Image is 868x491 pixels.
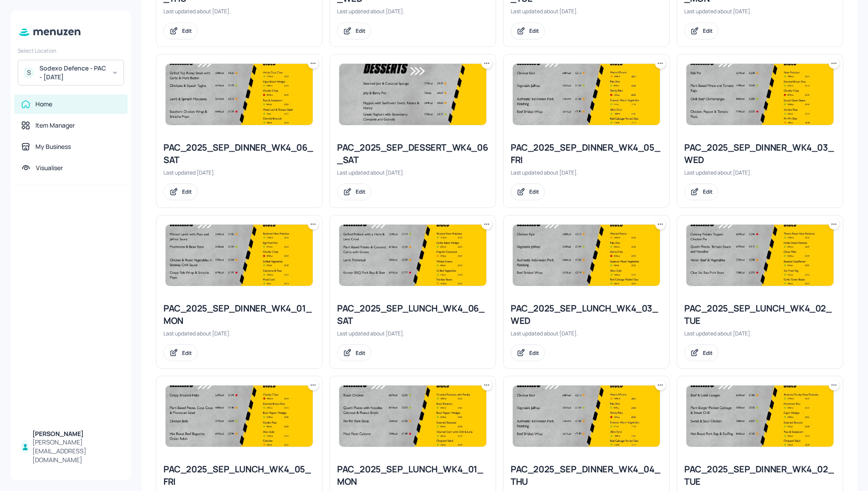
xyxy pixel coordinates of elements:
[337,463,488,488] div: PAC_2025_SEP_LUNCH_WK4_01_MON
[35,100,52,109] div: Home
[337,141,488,166] div: PAC_2025_SEP_DESSERT_WK4_06_SAT
[182,27,192,35] div: Edit
[182,188,192,195] div: Edit
[182,349,192,357] div: Edit
[356,188,365,195] div: Edit
[337,302,488,327] div: PAC_2025_SEP_LUNCH_WK4_06_SAT
[166,386,313,447] img: 2025-08-26-17562218259278znk61yi3pl.jpeg
[23,67,34,78] div: S
[163,463,315,488] div: PAC_2025_SEP_LUNCH_WK4_05_FRI
[163,330,315,337] div: Last updated about [DATE].
[684,8,836,15] div: Last updated about [DATE].
[686,225,833,286] img: 2025-08-26-1756220028069v0mxb9da5rb.jpeg
[529,27,539,35] div: Edit
[511,463,662,488] div: PAC_2025_SEP_DINNER_WK4_04_THU
[513,225,660,286] img: 2025-08-26-1756220315131nbfn5p0mq7.jpeg
[163,8,315,15] div: Last updated about [DATE].
[703,27,713,35] div: Edit
[686,386,833,447] img: 2025-08-26-1756222600943genrkmid8hr.jpeg
[513,64,660,125] img: 2025-05-27-1748356427789y40fo56cu0l.jpeg
[35,121,75,130] div: Item Manager
[511,169,662,176] div: Last updated about [DATE].
[511,302,662,327] div: PAC_2025_SEP_LUNCH_WK4_03_WED
[529,349,539,357] div: Edit
[337,330,488,337] div: Last updated about [DATE].
[337,169,488,176] div: Last updated about [DATE].
[36,164,63,172] div: Visualiser
[513,386,660,447] img: 2025-05-27-1748356427789y40fo56cu0l.jpeg
[166,64,313,125] img: 2025-09-01-1756728602105s7ajkvsgfpp.jpeg
[163,302,315,327] div: PAC_2025_SEP_DINNER_WK4_01_MON
[339,386,486,447] img: 2025-08-19-1755616385090hk5433xnnmc.jpeg
[529,188,539,195] div: Edit
[18,47,124,55] div: Select Location
[684,330,836,337] div: Last updated about [DATE].
[339,225,486,286] img: 2025-08-26-17562221062956odpegrh0qw.jpeg
[166,225,313,286] img: 2025-08-19-1755616722853d0fxy2obu7q.jpeg
[32,438,120,464] div: [PERSON_NAME][EMAIL_ADDRESS][DOMAIN_NAME]
[684,141,836,166] div: PAC_2025_SEP_DINNER_WK4_03_WED
[703,188,713,195] div: Edit
[684,463,836,488] div: PAC_2025_SEP_DINNER_WK4_02_TUE
[35,142,71,151] div: My Business
[163,169,315,176] div: Last updated [DATE].
[511,141,662,166] div: PAC_2025_SEP_DINNER_WK4_05_FRI
[163,141,315,166] div: PAC_2025_SEP_DINNER_WK4_06_SAT
[356,349,365,357] div: Edit
[32,429,120,438] div: [PERSON_NAME]
[39,64,106,82] div: Sodexo Defence - PAC - [DATE]
[511,330,662,337] div: Last updated about [DATE].
[511,8,662,15] div: Last updated about [DATE].
[684,169,836,176] div: Last updated about [DATE].
[339,64,486,125] img: 2025-05-13-17471360507685hu7flkz0hm.jpeg
[684,302,836,327] div: PAC_2025_SEP_LUNCH_WK4_02_TUE
[356,27,365,35] div: Edit
[337,8,488,15] div: Last updated about [DATE].
[686,64,833,125] img: 2025-08-26-17562228964953ymsuqk2zuw.jpeg
[703,349,713,357] div: Edit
